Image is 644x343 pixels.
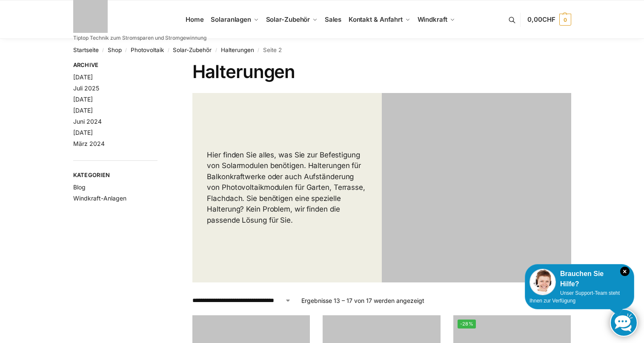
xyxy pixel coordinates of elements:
[173,47,212,53] a: Solar-Zubehör
[382,93,571,283] img: Halterungen
[559,14,571,26] span: 0
[530,269,556,295] img: Customer service
[122,47,131,54] span: /
[73,39,571,61] nav: Breadcrumb
[325,15,342,23] span: Sales
[73,183,86,191] a: Blog
[212,47,220,54] span: /
[221,47,254,53] a: Halterungen
[414,0,458,39] a: Windkraft
[527,7,571,32] a: 0,00CHF 0
[73,47,99,53] a: Startseite
[73,96,93,103] a: [DATE]
[73,35,206,41] p: Tiptop Technik zum Stromsparen und Stromgewinnung
[73,73,93,81] a: [DATE]
[207,0,262,39] a: Solaranlagen
[527,15,555,23] span: 0,00
[73,84,99,92] a: Juli 2025
[73,107,93,114] a: [DATE]
[211,15,251,23] span: Solaranlagen
[192,296,291,305] select: Shop-Reihenfolge
[73,118,102,125] a: Juni 2024
[321,0,345,39] a: Sales
[542,15,555,23] span: CHF
[349,15,403,23] span: Kontakt & Anfahrt
[131,47,164,53] a: Photovoltaik
[73,171,158,180] span: Kategorien
[418,15,447,23] span: Windkraft
[108,47,122,53] a: Shop
[99,47,108,54] span: /
[157,61,163,71] button: Close filters
[73,129,93,136] a: [DATE]
[620,267,630,276] i: Schließen
[192,61,571,82] h1: Halterungen
[266,15,310,23] span: Solar-Zubehör
[301,296,424,305] p: Ergebnisse 13 – 17 von 17 werden angezeigt
[207,150,367,226] p: Hier finden Sie alles, was Sie zur Befestigung von Solarmodulen benötigen. Halterungen für Balkon...
[254,47,263,54] span: /
[73,195,126,202] a: Windkraft-Anlagen
[73,140,105,147] a: März 2024
[530,269,630,289] div: Brauchen Sie Hilfe?
[345,0,414,39] a: Kontakt & Anfahrt
[73,61,158,70] span: Archive
[262,0,321,39] a: Solar-Zubehör
[164,47,173,54] span: /
[530,290,620,304] span: Unser Support-Team steht Ihnen zur Verfügung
